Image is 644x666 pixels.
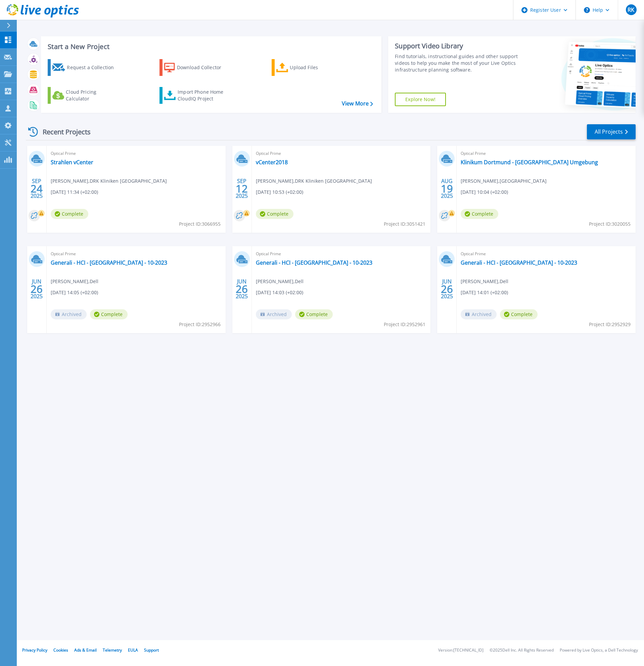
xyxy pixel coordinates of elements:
[490,648,554,653] li: © 2025 Dell Inc. All Rights Reserved
[628,7,634,12] span: RK
[30,277,43,301] div: JUN 2025
[90,309,128,319] span: Complete
[51,259,167,266] a: Generali - HCI - [GEOGRAPHIC_DATA] - 10-2023
[179,220,221,228] span: Project ID: 3066955
[256,150,427,157] span: Optical Prime
[589,220,631,228] span: Project ID: 3020055
[128,647,138,653] a: EULA
[461,289,508,296] span: [DATE] 14:01 (+02:00)
[589,321,631,328] span: Project ID: 2952929
[177,61,231,74] div: Download Collector
[461,159,598,166] a: Klinikum Dortmund - [GEOGRAPHIC_DATA] Umgebung
[48,59,123,76] a: Request a Collection
[51,177,167,185] span: [PERSON_NAME] , DRK Kliniken [GEOGRAPHIC_DATA]
[51,159,93,166] a: Strahlen vCenter
[342,100,373,107] a: View More
[384,321,425,328] span: Project ID: 2952961
[179,321,221,328] span: Project ID: 2952966
[560,648,638,653] li: Powered by Live Optics, a Dell Technology
[256,177,372,185] span: [PERSON_NAME] , DRK Kliniken [GEOGRAPHIC_DATA]
[235,176,248,201] div: SEP 2025
[295,309,333,319] span: Complete
[395,42,521,50] div: Support Video Library
[461,259,577,266] a: Generali - HCI - [GEOGRAPHIC_DATA] - 10-2023
[441,186,453,191] span: 19
[461,188,508,196] span: [DATE] 10:04 (+02:00)
[103,647,122,653] a: Telemetry
[461,278,508,285] span: [PERSON_NAME] , Dell
[256,188,303,196] span: [DATE] 10:53 (+02:00)
[256,289,303,296] span: [DATE] 14:03 (+02:00)
[51,278,98,285] span: [PERSON_NAME] , Dell
[51,188,98,196] span: [DATE] 11:34 (+02:00)
[31,186,43,191] span: 24
[236,286,248,292] span: 26
[441,286,453,292] span: 26
[461,150,632,157] span: Optical Prime
[51,309,87,319] span: Archived
[500,309,538,319] span: Complete
[461,250,632,258] span: Optical Prime
[67,61,121,74] div: Request a Collection
[51,289,98,296] span: [DATE] 14:05 (+02:00)
[587,124,636,139] a: All Projects
[48,87,123,104] a: Cloud Pricing Calculator
[441,176,453,201] div: AUG 2025
[31,286,43,292] span: 26
[256,309,292,319] span: Archived
[461,177,547,185] span: [PERSON_NAME] , [GEOGRAPHIC_DATA]
[26,124,100,140] div: Recent Projects
[256,250,427,258] span: Optical Prime
[441,277,453,301] div: JUN 2025
[74,647,97,653] a: Ads & Email
[51,150,222,157] span: Optical Prime
[159,59,234,76] a: Download Collector
[256,159,288,166] a: vCenter2018
[290,61,343,74] div: Upload Files
[51,250,222,258] span: Optical Prime
[461,209,498,219] span: Complete
[30,176,43,201] div: SEP 2025
[48,43,373,50] h3: Start a New Project
[22,647,47,653] a: Privacy Policy
[461,309,497,319] span: Archived
[178,89,230,102] div: Import Phone Home CloudIQ Project
[438,648,484,653] li: Version: [TECHNICAL_ID]
[256,259,372,266] a: Generali - HCI - [GEOGRAPHIC_DATA] - 10-2023
[395,53,521,73] div: Find tutorials, instructional guides and other support videos to help you make the most of your L...
[256,209,293,219] span: Complete
[144,647,159,653] a: Support
[51,209,88,219] span: Complete
[384,220,425,228] span: Project ID: 3051421
[53,647,68,653] a: Cookies
[272,59,347,76] a: Upload Files
[256,278,304,285] span: [PERSON_NAME] , Dell
[66,89,120,102] div: Cloud Pricing Calculator
[395,93,446,106] a: Explore Now!
[235,277,248,301] div: JUN 2025
[236,186,248,191] span: 12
